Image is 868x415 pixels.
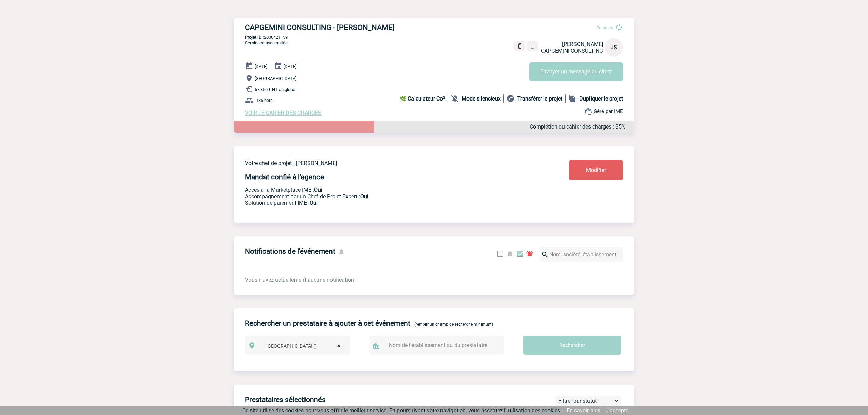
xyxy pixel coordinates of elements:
[586,167,606,173] span: Modifier
[314,187,322,193] b: Oui
[529,62,623,81] button: Envoyer un message au client
[245,319,410,327] h4: Rechercher un prestataire à ajouter à cet événement
[245,277,354,283] span: Vous n'avez actuellement aucune notification
[606,407,628,414] a: J'accepte
[245,200,529,206] p: Conformité aux process achat client, Prise en charge de la facturation, Mutualisation de plusieur...
[245,193,529,200] p: Prestation payante
[245,160,529,166] p: Votre chef de projet : [PERSON_NAME]
[245,35,264,40] b: Projet ID :
[517,95,562,102] b: Transférer le projet
[245,396,326,404] h4: Prestataires sélectionnés
[516,43,523,49] img: fixe.png
[234,35,634,40] p: 2000421159
[360,193,368,200] b: Oui
[245,23,450,32] h3: CAPGEMINI CONSULTING - [PERSON_NAME]
[399,95,445,102] b: 🌿 Calculateur Co²
[568,94,577,103] img: file_copy-black-24dp.png
[284,64,296,69] span: [DATE]
[584,107,592,116] img: support.png
[387,340,493,350] input: Nom de l'établissement ou du prestataire
[255,76,296,81] span: [GEOGRAPHIC_DATA]
[255,64,267,69] span: [DATE]
[523,336,621,355] input: Rechercher
[245,110,322,116] a: VOIR LE CAHIER DES CHARGES
[263,341,347,351] span: Ile de France ()
[462,95,501,102] b: Mode silencieux
[245,40,288,45] span: Séminaire avec nuitée
[579,95,623,102] b: Dupliquer le projet
[337,341,340,351] span: ×
[597,25,613,30] span: En cours
[399,94,448,103] a: 🌿 Calculateur Co²
[255,87,296,92] span: 57 350 € HT au global
[242,407,561,414] span: Ce site utilise des cookies pour vous offrir le meilleur service. En poursuivant votre navigation...
[245,173,324,181] h4: Mandat confié à l'agence
[245,247,335,255] h4: Notifications de l'événement
[562,41,603,48] span: [PERSON_NAME]
[414,322,493,327] span: (remplir un champ de recherche minimum)
[541,48,603,54] span: CAPGEMINI CONSULTING
[245,187,529,193] p: Accès à la Marketplace IME :
[611,44,617,51] span: JS
[310,200,318,206] b: Oui
[529,43,535,49] img: portable.png
[594,108,623,115] span: Géré par IME
[256,98,274,103] span: 185 pers.
[567,407,600,414] a: En savoir plus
